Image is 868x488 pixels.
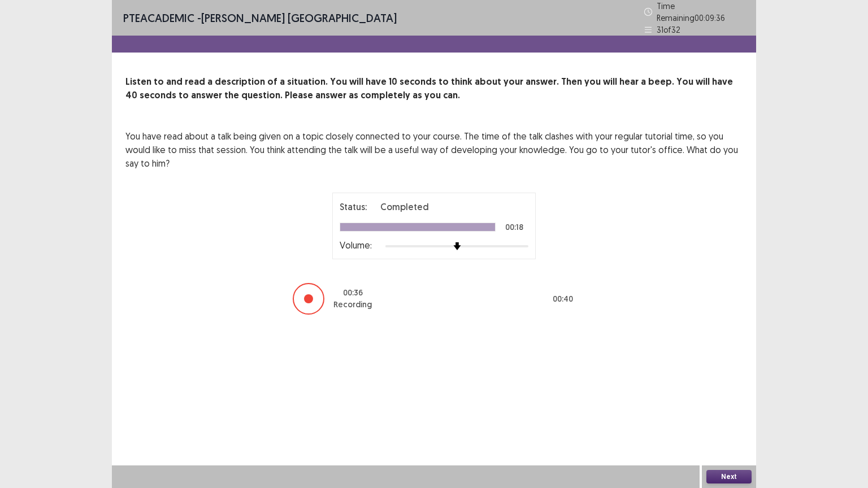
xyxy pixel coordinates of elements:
[706,470,752,483] button: Next
[453,242,461,250] img: arrow-thumb
[123,11,194,25] span: PTE academic
[125,129,743,170] p: You have read about a talk being given on a topic closely connected to your course. The time of t...
[505,223,523,231] p: 00:18
[553,293,573,305] p: 00 : 40
[333,299,372,311] p: Recording
[123,10,397,27] p: - [PERSON_NAME] [GEOGRAPHIC_DATA]
[125,75,743,102] p: Listen to and read a description of a situation. You will have 10 seconds to think about your ans...
[343,287,363,299] p: 00 : 36
[340,200,367,213] p: Status:
[657,24,680,36] p: 31 of 32
[340,238,372,252] p: Volume:
[380,200,429,213] p: Completed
